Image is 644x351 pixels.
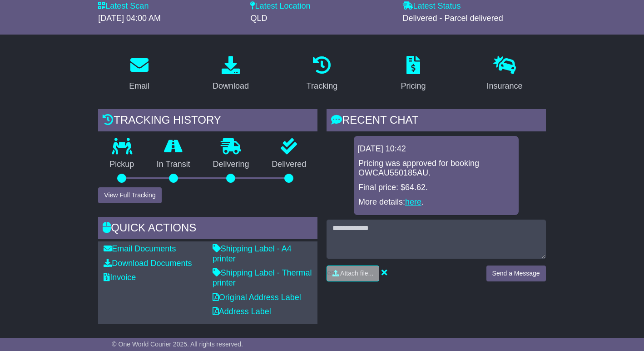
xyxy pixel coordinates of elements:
button: Send a Message [486,266,546,281]
a: Email Documents [104,244,176,253]
div: Quick Actions [98,217,317,241]
a: Address Label [213,307,271,316]
span: Delivered - Parcel delivered [403,14,503,23]
span: QLD [250,14,267,23]
div: Tracking [307,80,337,92]
p: Delivered [260,160,317,170]
a: Pricing [395,53,432,95]
a: Shipping Label - Thermal printer [213,268,312,287]
div: RECENT CHAT [327,109,546,134]
label: Latest Scan [98,1,149,11]
a: Original Address Label [213,293,301,302]
a: Download Documents [104,259,192,268]
a: Insurance [481,53,529,95]
label: Latest Location [250,1,310,11]
div: [DATE] 10:42 [357,144,515,154]
span: © One World Courier 2025. All rights reserved. [112,341,243,348]
p: Pickup [98,160,145,170]
div: Email [129,80,149,92]
p: Pricing was approved for booking OWCAU550185AU. [358,159,514,178]
a: here [405,197,421,206]
button: View Full Tracking [98,187,161,203]
a: Tracking [301,53,343,95]
p: In Transit [145,160,202,170]
p: Final price: $64.62. [358,183,514,193]
label: Latest Status [403,1,461,11]
div: Pricing [401,80,426,92]
div: Download [213,80,249,92]
span: [DATE] 04:00 AM [98,14,161,23]
p: More details: . [358,197,514,207]
a: Shipping Label - A4 printer [213,244,292,263]
a: Invoice [104,273,136,282]
div: Insurance [487,80,523,92]
div: Tracking history [98,109,317,134]
a: Download [207,53,255,95]
a: Email [123,53,155,95]
p: Delivering [202,160,261,170]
